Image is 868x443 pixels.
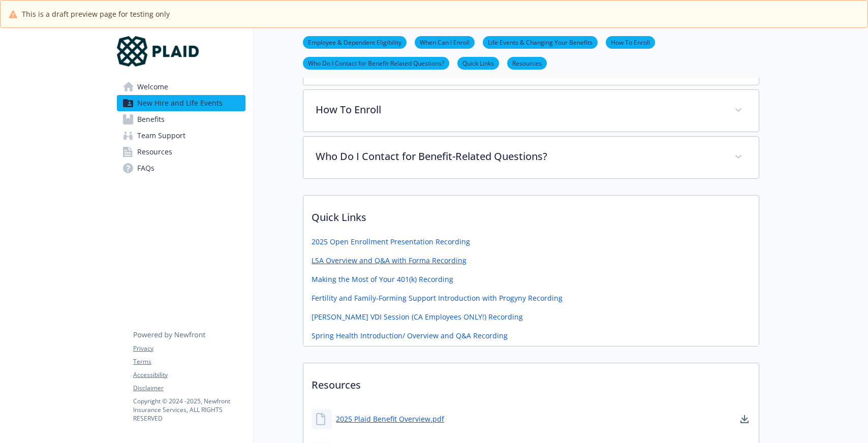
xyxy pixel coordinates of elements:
a: 2025 Plaid Benefit Overview.pdf [336,414,444,424]
a: When Can I Enroll [415,37,475,47]
p: Resources [303,363,759,401]
a: Quick Links [457,58,499,68]
a: Accessibility [133,370,245,379]
a: Team Support [117,128,245,144]
a: Making the Most of Your 401(k) Recording [312,274,453,284]
a: download document [738,413,751,425]
a: Resources [117,144,245,160]
a: [PERSON_NAME] VDI Session (CA Employees ONLY!) Recording [312,311,523,322]
a: Terms [133,357,245,366]
a: Employee & Dependent Eligibility [303,37,407,47]
a: Life Events & Changing Your Benefits [483,37,598,47]
a: New Hire and Life Events [117,95,245,111]
a: How To Enroll [606,37,655,47]
a: Who Do I Contact for Benefit-Related Questions? [303,58,449,68]
div: Who Do I Contact for Benefit-Related Questions? [303,137,759,178]
span: FAQs [137,160,154,176]
span: Resources [137,144,172,160]
a: Disclaimer [133,384,245,393]
p: Copyright © 2024 - 2025 , Newfront Insurance Services, ALL RIGHTS RESERVED [133,397,245,423]
a: Fertility and Family-Forming Support Introduction with Progyny Recording [312,293,563,303]
a: Welcome [117,79,245,95]
a: Resources [507,58,547,68]
span: Benefits [137,111,165,128]
a: 2025 Open Enrollment Presentation Recording [312,236,470,247]
a: LSA Overview and Q&A with Forma Recording [312,255,467,266]
span: This is a draft preview page for testing only [22,9,170,19]
a: FAQs [117,160,245,176]
span: Welcome [137,79,168,95]
p: Who Do I Contact for Benefit-Related Questions? [316,149,722,164]
a: Privacy [133,344,245,353]
span: Team Support [137,128,185,144]
a: Spring Health Introduction/ Overview and Q&A Recording [312,330,508,341]
a: Benefits [117,111,245,128]
p: How To Enroll [316,102,722,117]
span: New Hire and Life Events [137,95,223,111]
p: Quick Links [303,196,759,233]
div: How To Enroll [303,90,759,132]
